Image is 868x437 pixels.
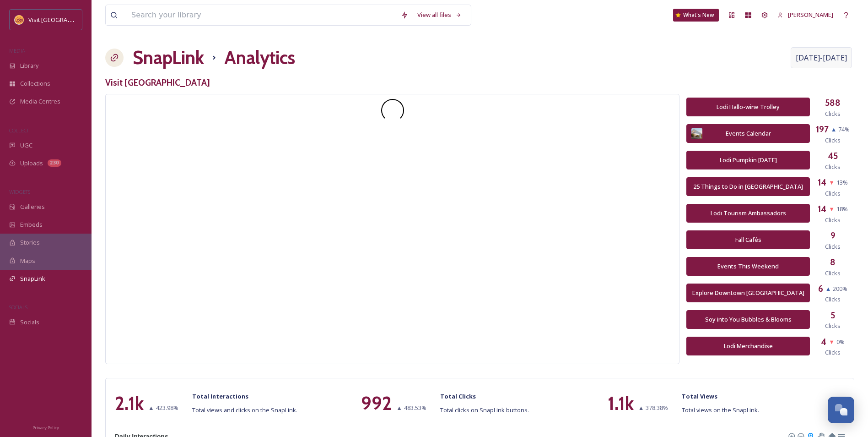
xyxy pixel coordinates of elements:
strong: Total Clicks [440,392,476,400]
div: Lodi Hallo-wine Trolley [691,103,805,111]
div: Explore Downtown [GEOGRAPHIC_DATA] [691,289,805,297]
span: 13 % [836,178,848,186]
span: Stories [20,238,40,247]
div: 25 Things to Do in [GEOGRAPHIC_DATA] [691,182,805,191]
h3: 6 [818,282,823,295]
span: ▼ [829,205,835,213]
span: Media Centres [20,97,60,106]
span: 423.98 % [156,404,178,412]
span: SnapLink [20,274,45,283]
span: SOCIALS [9,304,27,311]
div: Soy into You Bubbles & Blooms [691,315,805,324]
span: 378.38 % [646,404,668,412]
h1: 1.1k [608,390,634,417]
button: Events This Weekend [686,257,810,276]
span: ▲ [148,404,154,412]
a: [PERSON_NAME] [773,6,838,24]
span: Clicks [825,242,841,251]
span: UGC [20,141,32,150]
button: Open Chat [828,397,854,423]
span: COLLECT [9,127,29,134]
span: 200 % [833,284,847,293]
span: [DATE] - [DATE] [796,52,847,63]
span: Maps [20,257,35,265]
span: Clicks [825,109,841,118]
span: Total views and clicks on the SnapLink. [192,406,297,415]
h3: 45 [828,149,838,163]
button: Fall Cafés [686,230,810,249]
span: Clicks [825,295,841,304]
span: ▲ [831,125,837,133]
button: Lodi Hallo-wine Trolley [686,98,810,116]
h3: 14 [818,176,826,189]
div: Lodi Tourism Ambassadors [691,209,805,218]
h3: Visit [GEOGRAPHIC_DATA] [105,76,854,89]
span: 0 % [836,338,845,346]
button: Lodi Pumpkin [DATE] [686,151,810,169]
a: View all files [413,6,466,24]
h3: 197 [816,123,829,136]
h3: 588 [825,96,841,109]
span: ▲ [396,404,402,412]
span: ▲ [638,404,644,412]
img: Square%20Social%20Visit%20Lodi.png [15,15,24,24]
h3: 14 [818,202,826,216]
a: Privacy Policy [32,421,59,432]
img: eb0ff84f-6bda-48df-8fd6-ed9836e6574f.jpg [691,128,702,139]
span: Collections [20,79,50,88]
span: Clicks [825,216,841,224]
div: Lodi Merchandise [691,342,805,350]
h3: 4 [821,335,826,349]
span: Embeds [20,220,43,229]
a: What's New [673,9,719,22]
span: [PERSON_NAME] [788,11,833,19]
span: Socials [20,318,39,327]
span: ▼ [829,338,835,346]
span: Clicks [825,136,841,145]
div: Fall Cafés [691,235,805,244]
span: Privacy Policy [32,425,59,431]
div: 230 [48,159,61,167]
button: Events Calendar [686,124,810,143]
span: Clicks [825,322,841,330]
span: Total views on the SnapLink. [682,406,759,415]
input: Search your library [127,5,396,25]
button: Explore Downtown [GEOGRAPHIC_DATA] [686,284,810,302]
strong: Total Interactions [192,392,248,400]
button: Soy into You Bubbles & Blooms [686,310,810,329]
strong: Total Views [682,392,717,400]
span: Visit [GEOGRAPHIC_DATA] [28,15,99,24]
button: Lodi Tourism Ambassadors [686,204,810,223]
h1: Analytics [224,44,295,71]
span: MEDIA [9,47,25,54]
h3: 9 [830,229,836,242]
span: Clicks [825,348,841,357]
a: SnapLink [133,44,204,71]
span: Total clicks on SnapLink buttons. [440,406,529,415]
h1: 992 [361,390,392,417]
span: Library [20,61,38,70]
span: Clicks [825,163,841,171]
div: Events Calendar [707,129,789,138]
span: 483.53 % [404,404,426,412]
button: Lodi Merchandise [686,337,810,355]
span: 18 % [836,205,848,213]
span: WIDGETS [9,188,30,195]
h1: 2.1k [115,390,144,417]
button: 25 Things to Do in [GEOGRAPHIC_DATA] [686,177,810,196]
h3: 8 [830,256,836,269]
h3: 5 [830,309,835,322]
span: ▼ [829,178,835,186]
span: ▲ [825,284,831,293]
span: Uploads [20,159,43,168]
span: Clicks [825,189,841,198]
div: Lodi Pumpkin [DATE] [691,156,805,164]
span: 74 % [838,125,850,133]
div: Events This Weekend [691,262,805,271]
span: Galleries [20,202,45,211]
span: Clicks [825,269,841,278]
